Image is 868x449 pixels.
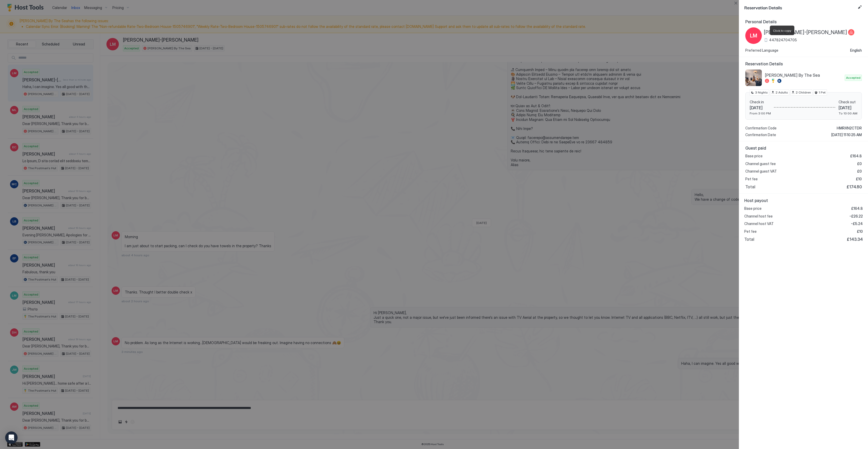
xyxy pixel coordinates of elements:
[839,105,857,110] span: [DATE]
[750,100,771,104] span: Check in
[849,214,863,219] span: -£26.22
[745,145,862,151] span: Guest paid
[856,177,862,181] span: £10
[745,169,777,174] span: Channel guest VAT
[745,133,776,137] span: Confirmation Date
[745,177,758,181] span: Pet fee
[750,105,771,110] span: [DATE]
[857,4,863,10] button: Edit reservation
[776,90,788,95] span: 2 Adults
[744,237,754,242] span: Total
[773,29,791,33] span: Click to copy
[744,206,762,211] span: Base price
[839,100,857,104] span: Check out
[745,154,763,158] span: Base price
[755,90,768,95] span: 3 Nights
[744,214,773,219] span: Channel host fee
[745,161,776,166] span: Channel guest fee
[745,69,762,86] div: listing image
[745,48,778,53] span: Preferred Language
[745,126,777,130] span: Confirmation Code
[857,161,862,166] span: £0
[839,111,857,115] span: To 10:00 AM
[837,126,862,130] span: HMRXN2CTDR
[744,4,856,11] span: Reservation Details
[851,221,863,226] span: -£5.24
[851,206,863,211] span: £164.8
[764,29,847,36] span: [PERSON_NAME]-[PERSON_NAME]
[745,19,862,24] span: Personal Details
[831,133,862,137] span: [DATE] 11:10:25 AM
[5,431,18,444] div: Open Intercom Messenger
[850,48,862,53] span: English
[857,169,862,174] span: £0
[750,111,771,115] span: From 3:00 PM
[744,229,757,234] span: Pet fee
[745,184,755,189] span: Total
[846,75,861,80] span: Accepted
[769,38,797,42] span: 447824704705
[745,61,862,66] span: Reservation Details
[847,237,863,242] span: £143.34
[765,73,843,78] span: [PERSON_NAME] By The Sea
[750,32,757,40] span: LM
[857,229,863,234] span: £10
[819,90,826,95] span: 1 Pet
[744,221,774,226] span: Channel host VAT
[847,184,862,189] span: £174.80
[744,198,863,203] span: Host payout
[796,90,811,95] span: 2 Children
[850,154,862,158] span: £164.8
